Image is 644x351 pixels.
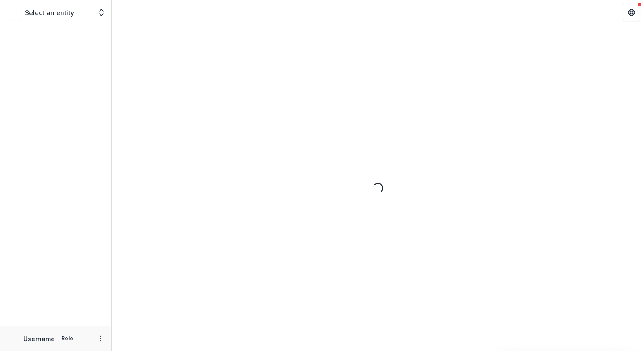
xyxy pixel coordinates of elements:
[95,333,106,344] button: More
[25,8,74,17] p: Select an entity
[59,334,76,343] p: Role
[95,4,108,21] button: Open entity switcher
[23,334,55,343] p: Username
[623,4,640,21] button: Get Help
